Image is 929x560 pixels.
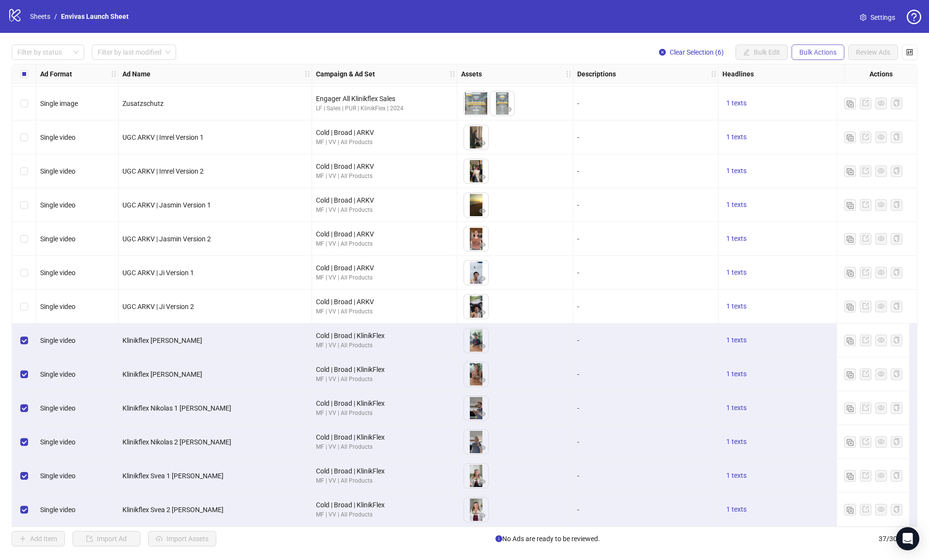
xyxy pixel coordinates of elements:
img: Asset 1 [464,328,488,353]
span: export [862,100,869,106]
div: Select row 26 [12,120,36,154]
span: - [577,303,579,310]
span: setting [860,14,867,21]
button: Add Item [12,531,65,546]
button: Duplicate [844,165,856,177]
div: Select row 25 [12,87,36,120]
button: 1 texts [722,267,750,279]
a: Sheets [28,11,52,22]
span: Klinikflex Nikolas 2 [PERSON_NAME] [122,438,231,446]
span: 1 texts [726,268,747,276]
span: Single video [40,404,75,412]
img: Asset 1 [464,159,488,183]
button: Duplicate [844,335,856,346]
button: Duplicate [844,267,856,279]
div: MF | VV | All Products [316,206,453,215]
span: Klinikflex [PERSON_NAME] [122,337,202,344]
span: - [577,201,579,209]
span: eye [878,167,884,174]
span: eye [479,275,486,282]
span: eye [479,207,486,214]
button: 1 texts [722,436,750,448]
span: eye [878,100,884,106]
img: Asset 1 [464,498,488,522]
div: Select row 27 [12,154,36,188]
button: Preview [477,206,488,217]
span: - [577,438,579,446]
button: Duplicate [844,301,856,312]
div: Cold | Broad | KlinikFlex [316,364,453,375]
span: 1 texts [726,235,747,242]
span: - [577,100,579,107]
div: Select row 31 [12,290,36,324]
button: Preview [477,172,488,183]
button: Duplicate [844,402,856,414]
span: eye [479,377,486,383]
button: Preview [477,104,488,116]
img: Asset 1 [464,227,488,251]
span: eye [479,140,486,147]
button: 1 texts [722,165,750,177]
div: Cold | Broad | ARKV [316,127,453,138]
span: - [577,472,579,480]
strong: Ad Format [40,69,72,79]
div: Resize Ad Format column [116,64,118,83]
span: info-circle [495,535,502,542]
img: Asset 2 [490,91,514,116]
span: export [862,303,869,309]
span: export [862,269,869,276]
button: 1 texts [722,301,750,312]
strong: Ad Name [122,69,150,79]
span: eye [479,478,486,485]
span: eye [479,106,486,113]
span: eye [878,438,884,445]
span: Single video [40,269,75,277]
div: MF | VV | All Products [316,375,453,384]
strong: Descriptions [577,69,616,79]
button: Preview [503,104,514,116]
span: Klinikflex Nikolas 1 [PERSON_NAME] [122,404,231,412]
span: holder [117,71,124,77]
img: Asset 1 [464,464,488,488]
span: eye [479,411,486,417]
div: MF | VV | All Products [316,476,453,486]
button: Preview [477,341,488,353]
span: eye [479,241,486,248]
img: Asset 1 [464,261,488,285]
div: MF | VV | All Products [316,138,453,147]
span: 1 texts [726,438,747,445]
span: Single video [40,370,75,378]
span: Single video [40,167,75,175]
span: Single video [40,472,75,480]
span: Single video [40,303,75,310]
div: Resize Ad Name column [309,64,312,83]
button: 1 texts [722,335,750,346]
div: Cold | Broad | ARKV [316,229,453,239]
div: Cold | Broad | KlinikFlex [316,330,453,341]
button: Preview [477,273,488,285]
span: export [862,506,869,513]
button: Bulk Edit [735,44,788,60]
button: Preview [477,375,488,386]
button: Import Ad [73,531,140,546]
div: Cold | Broad | ARKV [316,263,453,273]
button: Preview [477,510,488,522]
div: MF | VV | All Products [316,307,453,316]
div: Select row 32 [12,324,36,357]
button: Review Ads [848,44,898,60]
span: holder [456,71,463,77]
span: 37 / 300 items [879,533,917,544]
button: 1 texts [722,98,750,109]
span: - [577,506,579,514]
span: 1 texts [726,336,747,344]
div: MF | VV | All Products [316,510,453,519]
span: 1 texts [726,472,747,479]
span: export [862,472,869,479]
div: Cold | Broad | KlinikFlex [316,466,453,476]
a: Settings [852,10,903,25]
button: Duplicate [844,470,856,482]
div: Resize Descriptions column [716,64,718,83]
span: eye [479,309,486,316]
span: export [862,235,869,242]
div: Select row 29 [12,222,36,256]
